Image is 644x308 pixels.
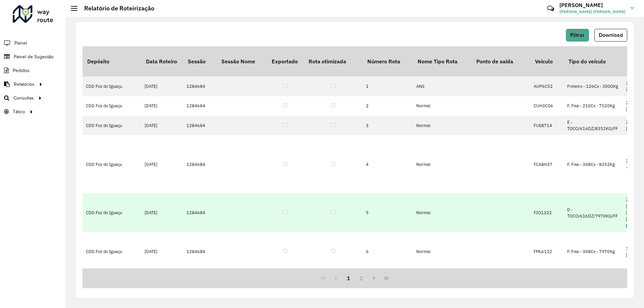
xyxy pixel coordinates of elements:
[304,46,363,76] th: Rota otimizada
[342,272,355,285] button: 1
[413,232,472,271] td: Normal
[413,46,472,76] th: Nome Tipo Rota
[141,135,183,193] td: [DATE]
[77,5,154,12] h2: Relatório de Roteirização
[543,1,558,16] a: Contato Rápido
[363,96,413,116] td: 2
[564,96,623,116] td: F. Fixa - 210Cx - 7520Kg
[141,232,183,271] td: [DATE]
[564,76,623,96] td: Freteiro - 126Cx - 3000Kg
[14,81,35,88] span: Relatórios
[83,193,141,232] td: CDD Foz do Iguaçu
[141,96,183,116] td: [DATE]
[13,67,30,74] span: Pedidos
[472,46,530,76] th: Ponto de saída
[564,116,623,135] td: E - TOCO/616DZ/8352KG/FF
[413,96,472,116] td: Normal
[183,232,217,271] td: 1284684
[413,193,472,232] td: Normal
[564,135,623,193] td: F. Fixa - 308Cx - 8352Kg
[141,46,183,76] th: Data Roteiro
[413,135,472,193] td: Normal
[363,193,413,232] td: 5
[530,116,564,135] td: FUE8714
[83,46,141,76] th: Depósito
[564,193,623,232] td: D - TOCO/616DZ/7970KG/FF
[217,46,267,76] th: Sessão Nome
[363,46,413,76] th: Número Rota
[183,96,217,116] td: 1284684
[355,272,368,285] button: 2
[530,96,564,116] td: CUH3C06
[559,9,626,15] span: [PERSON_NAME] [PERSON_NAME]
[530,135,564,193] td: FCA8H37
[83,116,141,135] td: CDD Foz do Iguaçu
[83,232,141,271] td: CDD Foz do Iguaçu
[141,116,183,135] td: [DATE]
[83,96,141,116] td: CDD Foz do Iguaçu
[83,135,141,193] td: CDD Foz do Iguaçu
[183,193,217,232] td: 1284684
[183,76,217,96] td: 1284684
[413,116,472,135] td: Normal
[530,193,564,232] td: FJO1322
[13,108,25,115] span: Tático
[363,76,413,96] td: 1
[14,40,27,47] span: Painel
[530,76,564,96] td: AUP6C52
[564,232,623,271] td: F. Fixa - 308Cx - 7970Kg
[183,135,217,193] td: 1284684
[183,46,217,76] th: Sessão
[13,95,34,102] span: Consultas
[566,29,589,42] button: Filtrar
[14,53,54,60] span: Painel de Sugestão
[363,232,413,271] td: 6
[141,193,183,232] td: [DATE]
[559,2,626,8] h3: [PERSON_NAME]
[363,135,413,193] td: 4
[599,32,623,38] span: Download
[570,32,585,38] span: Filtrar
[363,116,413,135] td: 3
[413,76,472,96] td: ANS
[83,76,141,96] td: CDD Foz do Iguaçu
[267,46,304,76] th: Exportado
[183,116,217,135] td: 1284684
[564,46,623,76] th: Tipo do veículo
[530,46,564,76] th: Veículo
[594,29,627,42] button: Download
[530,232,564,271] td: FML6122
[141,76,183,96] td: [DATE]
[368,272,380,285] button: Next Page
[380,272,393,285] button: Last Page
